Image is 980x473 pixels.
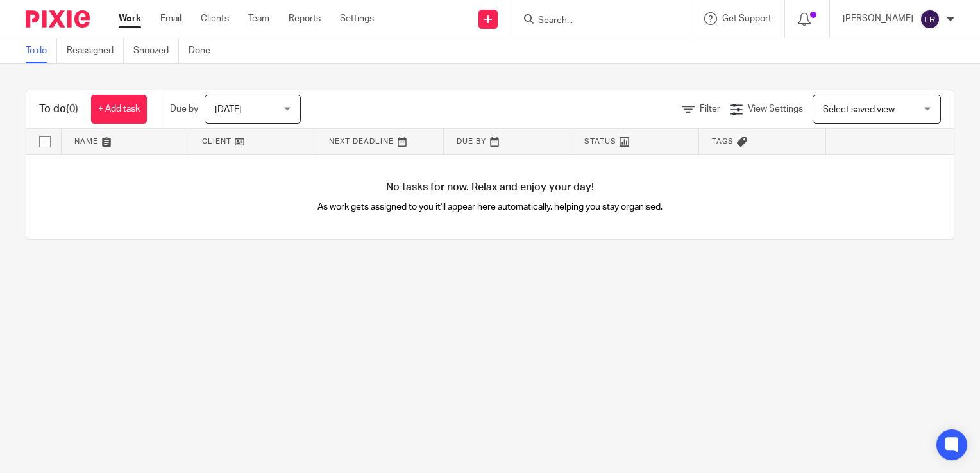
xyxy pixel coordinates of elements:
[823,105,895,114] span: Select saved view
[91,95,147,124] a: + Add task
[39,103,78,116] h1: To do
[26,181,954,194] h4: No tasks for now. Relax and enjoy your day!
[920,9,940,29] img: svg%3E
[215,105,242,114] span: [DATE]
[258,201,722,213] p: As work gets assigned to you it'll appear here automatically, helping you stay organised.
[119,12,141,25] a: Work
[843,12,913,25] p: [PERSON_NAME]
[133,38,179,63] a: Snoozed
[722,14,772,23] span: Get Support
[700,104,720,113] span: Filter
[170,103,198,115] p: Due by
[289,12,321,25] a: Reports
[26,10,90,28] img: Pixie
[712,138,734,145] span: Tags
[160,12,182,25] a: Email
[26,38,57,63] a: To do
[66,104,78,114] span: (0)
[201,12,229,25] a: Clients
[748,104,803,113] span: View Settings
[537,15,652,27] input: Search
[67,38,124,63] a: Reassigned
[340,12,374,25] a: Settings
[189,38,220,63] a: Done
[248,12,269,25] a: Team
